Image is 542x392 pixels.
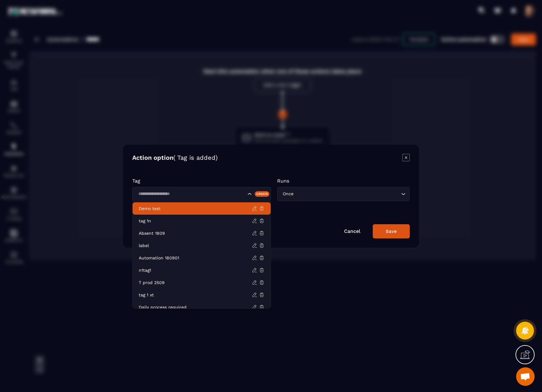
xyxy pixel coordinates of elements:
[132,187,271,201] div: Search for option
[277,178,410,184] p: Runs
[139,205,252,212] p: Demo test
[277,187,410,201] div: Search for option
[139,267,252,273] p: n1tag1
[136,191,246,197] input: Search for option
[344,228,360,234] a: Cancel
[139,292,252,298] p: tag 1 xt
[139,230,252,236] p: Absent 1809
[139,304,252,310] p: Daily process required
[173,154,218,161] span: ( Tag is added)
[132,154,218,163] h4: Action option
[139,255,252,261] p: Automation 180901
[373,224,410,238] button: Save
[516,367,535,386] div: Open chat
[255,191,270,196] div: Create
[281,191,295,197] span: Once
[386,229,397,234] div: Save
[295,191,400,197] input: Search for option
[139,279,252,286] p: T prod 2509
[132,178,271,184] p: Tag
[139,242,252,249] p: label
[139,218,252,224] p: tag 1n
